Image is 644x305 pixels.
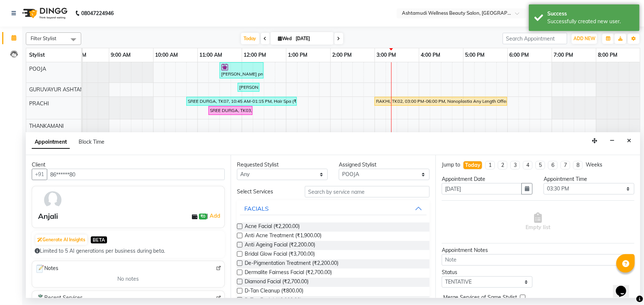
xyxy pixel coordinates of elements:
a: 1:00 PM [286,50,310,60]
div: [PERSON_NAME] pm, TK06, 11:30 AM-12:30 PM, Highlighting (Per Streaks) (₹250) [220,63,263,77]
div: Appointment Date [442,175,533,183]
span: Empty list [526,213,550,231]
span: POOJA [29,66,46,72]
input: Search Appointment [503,33,567,44]
span: ADD NEW [574,36,595,41]
a: 6:00 PM [508,50,531,60]
span: Block Time [79,139,104,145]
span: Merge Services of Same Stylist [443,294,517,303]
input: yyyy-mm-dd [442,183,522,194]
span: Filter Stylist [31,35,56,41]
div: SREE DURGA, TK07, 10:45 AM-01:15 PM, Hair Spa (₹1100),D-Tan Cleanup (₹800),Blow Dry Setting (₹500) [187,98,296,105]
span: Recent Services [35,294,83,303]
a: 11:00 AM [198,50,224,60]
span: D-Tan Cleanup (₹800.00) [245,287,303,296]
img: logo [19,3,69,24]
div: Anjali [38,211,58,222]
div: Today [465,161,481,169]
input: Search by service name [305,186,430,197]
div: Jump to [442,161,460,169]
span: | [207,211,221,220]
span: THANKAMANI [29,123,64,129]
div: Select Services [231,188,299,196]
div: Limited to 5 AI generations per business during beta. [35,247,222,255]
span: Notes [35,264,58,274]
li: 3 [510,161,520,169]
iframe: chat widget [613,276,637,298]
a: 7:00 PM [552,50,575,60]
span: Anti Acne Treatment (₹1,900.00) [245,232,321,241]
div: Status [442,269,533,276]
span: Bridal Glow Facial (₹3,700.00) [245,250,315,259]
button: Generate AI Insights [35,235,87,245]
a: 3:00 PM [375,50,398,60]
div: Requested Stylist [237,161,328,169]
div: Appointment Notes [442,246,634,254]
button: Close [624,135,634,147]
span: ₹0 [199,214,207,220]
a: 2:00 PM [331,50,354,60]
span: Diamond Facial (₹2,700.00) [245,278,309,287]
div: [PERSON_NAME], TK05, 11:55 AM-12:25 PM, Saree Draping (₹1000) [238,84,259,91]
a: 4:00 PM [419,50,442,60]
li: 2 [498,161,507,169]
span: Stylist [29,52,45,58]
li: 5 [535,161,545,169]
a: Add [209,211,221,220]
div: SREE DURGA, TK03, 11:15 AM-12:15 PM, Hair Spa [209,107,252,114]
span: Dermalite Fairness Facial (₹2,700.00) [245,269,332,278]
li: 4 [523,161,533,169]
div: RAKHI, TK02, 03:00 PM-06:00 PM, Nanoplastia Any Length Offer [375,98,506,105]
a: 9:00 AM [109,50,133,60]
div: Appointment Time [544,175,634,183]
button: ADD NEW [572,34,597,44]
span: Appointment [32,136,70,149]
input: Search by Name/Mobile/Email/Code [47,169,225,180]
span: Anti Ageing Facial (₹2,200.00) [245,241,315,250]
div: Client [32,161,225,169]
span: Acne Facial (₹2,200.00) [245,222,300,232]
span: De-Pigmentation Treatment (₹2,200.00) [245,259,338,269]
li: 8 [573,161,583,169]
div: Successfully created new user. [547,18,634,25]
li: 6 [548,161,558,169]
span: No notes [117,275,139,283]
button: +91 [32,169,47,180]
span: BETA [91,236,107,243]
button: FACIALS [240,202,427,215]
span: GURUVAYUR ASHTAMUDI [29,86,93,93]
a: 5:00 PM [464,50,487,60]
input: 2025-09-03 [294,33,331,44]
div: Assigned Stylist [339,161,430,169]
li: 1 [485,161,495,169]
a: 10:00 AM [154,50,180,60]
img: avatar [42,189,63,211]
span: Today [241,33,259,44]
div: Success [547,10,634,18]
span: Wed [276,36,294,41]
li: 7 [561,161,570,169]
a: 8:00 PM [596,50,620,60]
a: 12:00 PM [242,50,268,60]
b: 08047224946 [81,3,114,24]
div: Weeks [586,161,602,169]
span: PRACHI [29,100,49,107]
div: FACIALS [244,204,269,213]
